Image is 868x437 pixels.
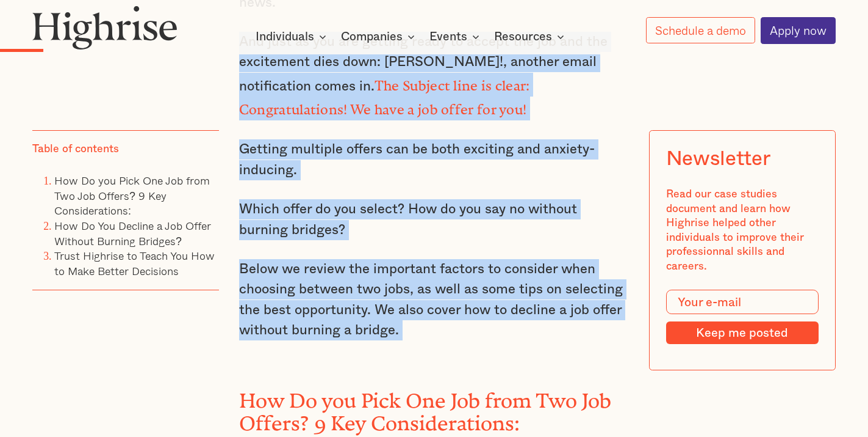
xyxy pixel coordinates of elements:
[239,384,629,431] h2: How Do you Pick One Job from Two Job Offers? 9 Key Considerations:
[256,29,330,44] div: Individuals
[429,29,467,44] div: Events
[341,29,403,44] div: Companies
[54,248,215,280] a: Trust Highrise to Teach You How to Make Better Decisions
[54,172,210,219] a: How Do you Pick One Job from Two Job Offers? 9 Key Considerations:
[666,147,770,171] div: Newsletter
[239,199,629,240] p: Which offer do you select? How do you say no without burning bridges?
[341,29,418,44] div: Companies
[666,321,819,344] input: Keep me posted
[32,142,119,156] div: Table of contents
[256,29,314,44] div: Individuals
[494,29,568,44] div: Resources
[54,218,211,250] a: How Do You Decline a Job Offer Without Burning Bridges?
[666,187,819,274] div: Read our case studies document and learn how Highrise helped other individuals to improve their p...
[239,32,629,120] p: And just as you are getting ready to accept the job and the excitement dies down: [PERSON_NAME]!,...
[761,17,836,44] a: Apply now
[666,290,819,315] input: Your e-mail
[494,29,552,44] div: Resources
[239,139,629,180] p: Getting multiple offers can be both exciting and anxiety-inducing.
[32,6,178,50] img: Highrise logo
[666,290,819,344] form: Modal Form
[239,259,629,340] p: Below we review the important factors to consider when choosing between two jobs, as well as some...
[429,29,483,44] div: Events
[646,17,755,43] a: Schedule a demo
[239,78,530,111] strong: The Subject line is clear: Congratulations! We have a job offer for you!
